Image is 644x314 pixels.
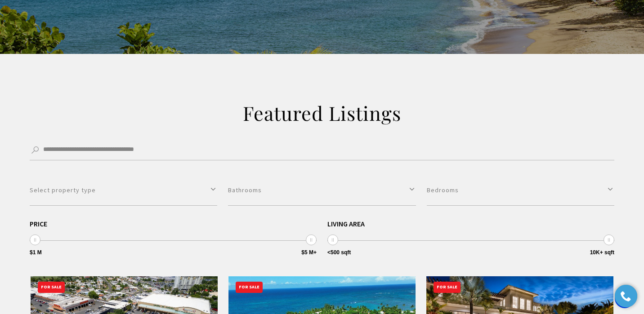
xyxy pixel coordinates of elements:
span: <500 sqft [327,250,351,255]
div: For Sale [434,282,461,293]
span: $5 M+ [301,250,317,255]
button: Bathrooms [228,175,416,206]
span: 10K+ sqft [590,250,614,255]
div: For Sale [38,282,65,293]
div: For Sale [236,282,263,293]
h2: Featured Listings [129,101,515,126]
button: Bedrooms [427,175,614,206]
input: Search by Address, City, or Neighborhood [30,140,614,160]
span: $1 M [30,250,42,255]
button: Select property type [30,175,217,206]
